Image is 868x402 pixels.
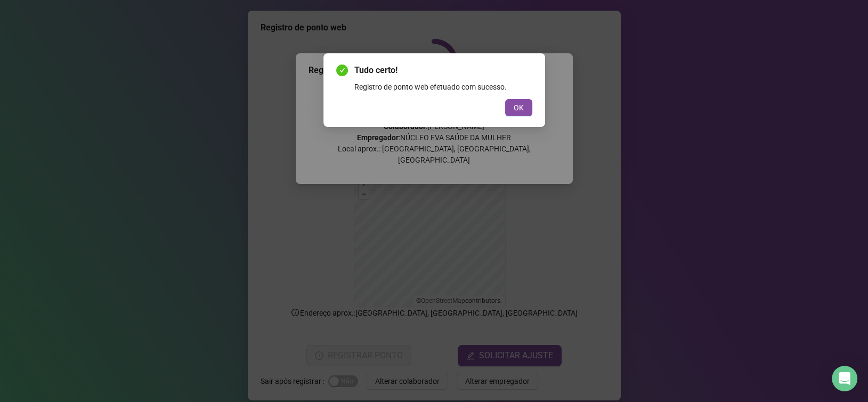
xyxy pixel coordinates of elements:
[514,102,524,114] span: OK
[505,99,532,116] button: OK
[354,81,532,93] div: Registro de ponto web efetuado com sucesso.
[354,64,532,77] span: Tudo certo!
[336,65,348,76] span: check-circle
[832,366,857,391] div: Open Intercom Messenger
